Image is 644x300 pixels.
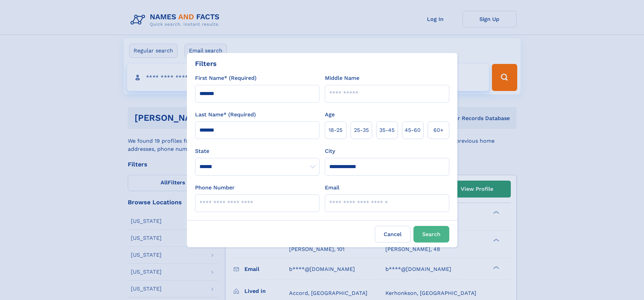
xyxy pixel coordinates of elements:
label: Last Name* (Required) [195,111,256,119]
div: Filters [195,59,217,69]
span: 35‑45 [379,126,395,134]
label: Phone Number [195,184,235,192]
label: City [325,147,335,155]
span: 60+ [433,126,444,134]
span: 45‑60 [405,126,421,134]
label: Cancel [375,226,411,243]
label: Age [325,111,335,119]
span: 18‑25 [329,126,342,134]
label: Middle Name [325,74,359,82]
button: Search [413,226,449,243]
label: State [195,147,319,155]
span: 25‑35 [354,126,369,134]
label: Email [325,184,339,192]
label: First Name* (Required) [195,74,257,82]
